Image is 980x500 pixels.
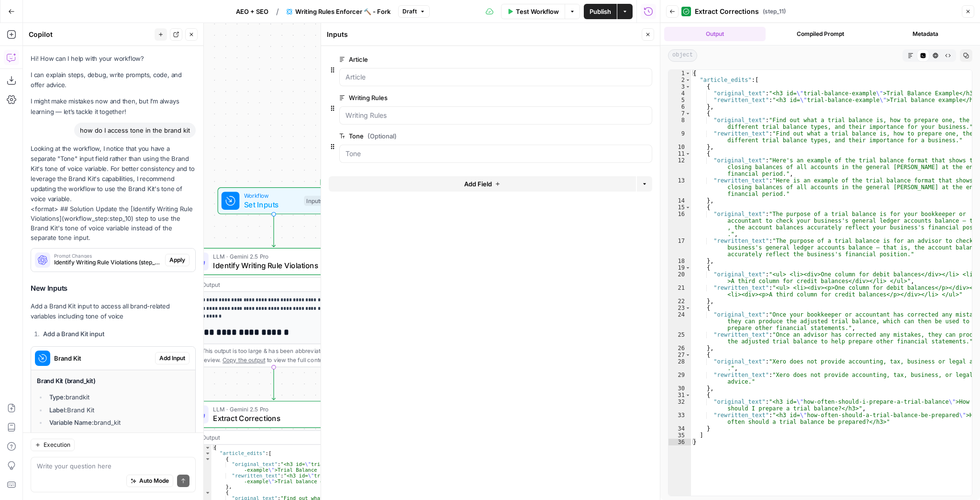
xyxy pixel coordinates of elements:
[668,392,691,398] div: 31
[875,27,976,41] button: Metadata
[236,7,268,16] span: AEO + SEO
[139,477,169,485] span: Auto Mode
[695,7,759,16] span: Extract Corrections
[685,83,690,90] span: Toggle code folding, rows 3 through 6
[202,280,330,289] div: Output
[602,130,639,142] button: edit field
[43,330,104,338] strong: Add a Brand Kit input
[763,7,786,16] span: ( step_11 )
[187,490,211,496] div: 7
[668,97,691,103] div: 5
[668,352,691,358] div: 27
[31,96,196,116] p: I might make mistakes now and then, but I’m always learning — let’s tackle it together!
[31,283,196,295] h3: New Inputs
[295,7,390,16] span: Writing Rules Enforcer 🔨 - Fork
[685,70,690,77] span: Toggle code folding, rows 1 through 36
[668,345,691,352] div: 26
[205,445,211,451] span: Toggle code folding, rows 1 through 36
[54,253,161,258] span: Prompt Changes
[402,7,417,16] span: Draft
[668,271,691,284] div: 20
[230,4,274,19] button: AEO + SEO
[187,484,211,490] div: 6
[187,456,211,462] div: 3
[202,346,356,364] div: This output is too large & has been abbreviated for review. to view the full content.
[187,187,361,214] div: WorkflowSet InputsInputs
[464,179,492,189] span: Add Field
[345,111,646,120] input: Writing Rules
[668,398,691,412] div: 32
[668,258,691,264] div: 18
[244,199,300,210] span: Set Inputs
[205,451,211,456] span: Toggle code folding, rows 2 through 35
[668,305,691,311] div: 23
[31,70,196,90] p: I can explain steps, debug, write prompts, code, and offer advice.
[202,433,330,442] div: Output
[668,372,691,385] div: 29
[606,56,627,63] span: edit field
[47,418,189,427] li: brand_kit
[187,445,211,451] div: 1
[668,77,691,83] div: 2
[668,117,691,130] div: 8
[37,376,189,386] h4: Brand Kit (brand_kit)
[398,5,430,18] button: Draft
[668,211,691,238] div: 16
[213,413,329,424] span: Extract Corrections
[668,264,691,271] div: 19
[205,456,211,462] span: Toggle code folding, rows 3 through 6
[685,77,690,83] span: Toggle code folding, rows 2 through 35
[213,252,328,261] span: LLM · Gemini 2.5 Pro
[685,150,690,157] span: Toggle code folding, rows 11 through 14
[668,412,691,425] div: 33
[685,305,690,311] span: Toggle code folding, rows 23 through 26
[31,301,196,321] p: Add a Brand Kit input to access all brand-related variables including tone of voice
[339,55,598,64] label: Article
[31,54,196,64] p: Hi! How can I help with your workflow?
[584,4,617,19] button: Publish
[31,144,196,205] p: Looking at the workflow, I notice that you have a separate "Tone" input field rather than using t...
[47,431,189,450] li: Select a Brand Kit to provide brand context including tone of voice
[606,94,627,102] span: edit field
[44,441,70,449] span: Execution
[74,123,196,138] div: how do I access tone in the brand kit
[169,256,185,264] span: Apply
[272,367,275,400] g: Edge from step_10 to step_11
[54,258,161,267] span: Identify Writing Rule Violations (step_10)
[272,214,275,247] g: Edge from start to step_10
[602,54,639,65] button: edit field
[685,264,690,271] span: Toggle code folding, rows 19 through 22
[244,191,300,200] span: Workflow
[187,462,211,473] div: 4
[668,90,691,97] div: 4
[668,311,691,331] div: 24
[304,196,324,206] div: Inputs
[668,150,691,157] div: 11
[668,177,691,197] div: 13
[49,393,66,401] strong: Type:
[668,425,691,432] div: 34
[668,157,691,177] div: 12
[276,6,279,17] span: /
[367,131,397,141] span: (Optional)
[668,238,691,258] div: 17
[668,103,691,110] div: 6
[685,352,690,358] span: Toggle code folding, rows 27 through 30
[668,49,697,62] span: object
[329,176,636,192] button: Add Field
[49,419,94,426] strong: Variable Name:
[668,204,691,211] div: 15
[668,130,691,144] div: 9
[29,30,152,39] div: Copilot
[213,405,329,414] span: LLM · Gemini 2.5 Pro
[668,83,691,90] div: 3
[165,254,189,266] button: Apply
[668,70,691,77] div: 1
[668,331,691,345] div: 25
[602,92,639,103] button: edit field
[501,4,565,19] button: Test Workflow
[668,284,691,298] div: 21
[223,356,265,363] span: Copy the output
[187,473,211,484] div: 5
[668,432,691,439] div: 35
